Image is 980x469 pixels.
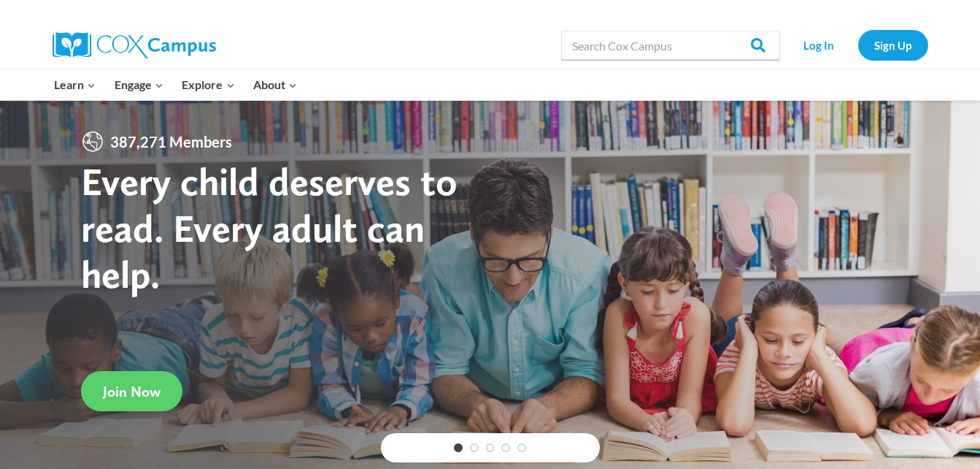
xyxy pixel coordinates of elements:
nav: Secondary Navigation [787,30,928,60]
a: Log In [787,30,851,60]
a: 3 [486,443,495,452]
span: 387,271 Members [104,130,238,153]
a: Join Now [81,371,182,411]
a: 5 [517,443,526,452]
a: Sign Up [858,30,928,60]
img: Cox Campus [53,32,216,58]
strong: Every child deserves to read. Every adult can help. [81,158,458,297]
span: Engage [115,75,163,94]
span: Learn [54,75,96,94]
nav: Primary Navigation [45,69,306,100]
input: Search Cox Campus [561,31,780,60]
span: Join Now [103,383,161,400]
a: 4 [501,443,510,452]
span: About [253,75,297,94]
a: 2 [470,443,479,452]
a: 1 [454,443,463,452]
span: Explore [182,75,234,94]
